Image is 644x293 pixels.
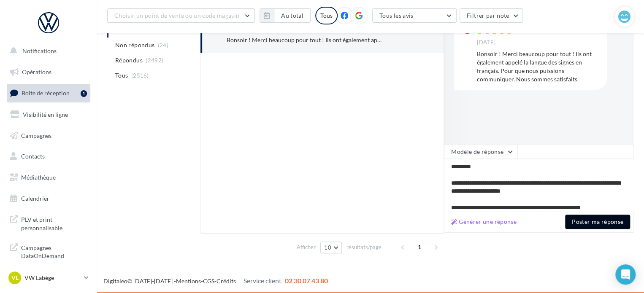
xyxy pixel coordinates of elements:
span: (2516) [131,72,149,79]
button: Poster ma réponse [565,215,630,229]
span: Afficher [297,243,316,251]
div: Bonsoir ! Merci beaucoup pour tout ! Ils ont également appelé la langue des signes en français. P... [477,50,600,83]
div: 1 [81,90,87,97]
div: Open Intercom Messenger [615,264,636,285]
span: VL [11,274,19,282]
span: PLV et print personnalisable [21,214,87,232]
span: Contacts [21,153,45,160]
div: Bonsoir ! Merci beaucoup pour tout ! Ils ont également appelé la langue des signes en français. P... [227,36,382,44]
span: [DATE] [477,39,495,46]
button: 10 [320,242,342,253]
button: Choisir un point de vente ou un code magasin [107,8,255,23]
a: Opérations [5,63,92,81]
span: résultats/page [346,243,382,251]
a: CGS [203,277,214,285]
a: Crédits [216,277,236,285]
span: 02 30 07 43 80 [285,277,328,285]
a: Visibilité en ligne [5,106,92,124]
span: Boîte de réception [22,89,70,97]
span: Tous [115,71,128,80]
button: Modèle de réponse [444,145,517,159]
a: Médiathèque [5,169,92,186]
span: Choisir un point de vente ou un code magasin [114,12,239,19]
a: Calendrier [5,190,92,207]
span: Opérations [22,68,51,75]
span: Non répondus [115,41,154,49]
span: Visibilité en ligne [23,111,68,118]
span: Notifications [22,47,57,54]
button: Notifications [5,42,89,60]
button: Au total [274,8,311,23]
button: Filtrer par note [460,8,523,23]
p: VW Labège [24,274,81,282]
div: Tous [315,7,338,24]
a: Digitaleo [103,277,127,285]
button: Au total [260,8,311,23]
span: © [DATE]-[DATE] - - - [103,277,328,285]
span: Service client [244,277,281,285]
span: Répondus [115,56,143,65]
span: Médiathèque [21,174,56,181]
a: Campagnes [5,127,92,145]
span: Tous les avis [379,12,414,19]
a: VL VW Labège [7,270,90,286]
span: 10 [324,244,331,251]
button: Tous les avis [372,8,457,23]
span: Campagnes [21,132,51,139]
a: PLV et print personnalisable [5,210,92,235]
span: Campagnes DataOnDemand [21,242,87,260]
a: Boîte de réception1 [5,84,92,102]
a: Campagnes DataOnDemand [5,239,92,263]
span: Calendrier [21,195,49,202]
a: Mentions [176,277,201,285]
span: (2492) [146,57,163,64]
span: 1 [413,240,426,254]
a: Contacts [5,148,92,165]
span: (24) [158,42,168,48]
button: Générer une réponse [448,217,520,227]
